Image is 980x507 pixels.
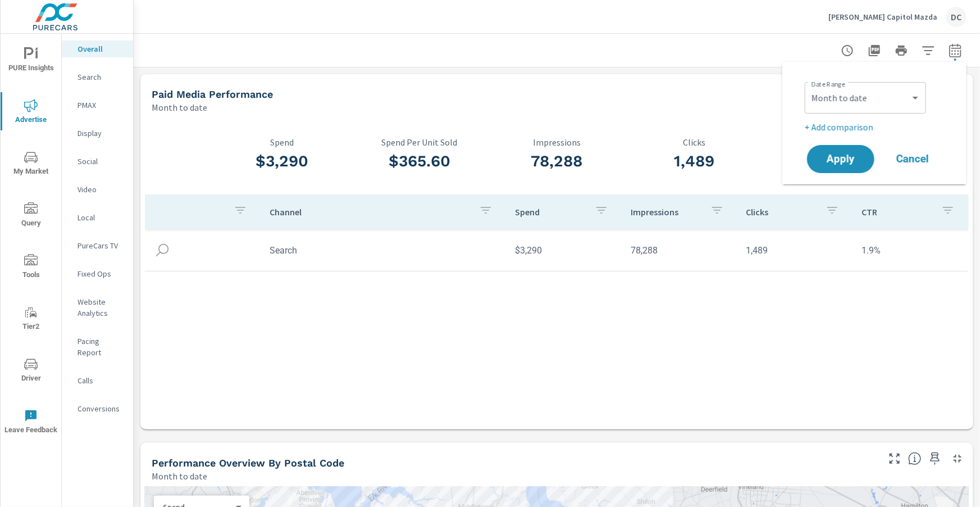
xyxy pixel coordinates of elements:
span: Tools [4,254,58,282]
p: Month to date [152,101,207,114]
button: Minimize Widget [949,450,967,468]
td: $3,290 [506,236,622,265]
p: Calls [78,375,124,386]
p: Channel [270,206,470,218]
span: My Market [4,151,58,178]
span: Advertise [4,99,58,126]
p: Clicks [626,137,763,147]
p: Conversions [78,403,124,414]
div: DC [946,7,967,27]
div: Local [62,209,133,226]
div: PMAX [62,97,133,114]
p: Fixed Ops [78,268,124,279]
p: PureCars TV [78,240,124,251]
div: Video [62,181,133,198]
div: PureCars TV [62,237,133,254]
button: "Export Report to PDF" [863,39,886,62]
p: Video [78,184,124,195]
h3: 78,288 [488,152,626,171]
div: Social [62,153,133,170]
h3: 1.9% [763,152,900,171]
div: Search [62,69,133,85]
button: Cancel [879,145,946,173]
button: Select Date Range [944,39,967,62]
p: Search [78,71,124,83]
div: Overall [62,40,133,57]
p: Spend [515,206,586,218]
h3: $365.60 [351,152,489,171]
span: Apply [818,154,863,164]
p: Social [78,156,124,167]
div: Calls [62,372,133,389]
p: Clicks [746,206,817,218]
p: Overall [78,43,124,55]
span: Leave Feedback [4,409,58,437]
span: Understand performance data by postal code. Individual postal codes can be selected and expanded ... [908,452,922,465]
p: Local [78,212,124,223]
div: Fixed Ops [62,265,133,282]
button: Make Fullscreen [886,450,904,468]
p: Display [78,128,124,139]
button: Print Report [890,39,913,62]
span: Tier2 [4,306,58,333]
button: Apply [807,145,874,173]
p: Impressions [631,206,701,218]
td: 78,288 [622,236,737,265]
span: Cancel [890,154,935,164]
h5: Paid Media Performance [152,88,273,100]
h3: 1,489 [626,152,763,171]
p: [PERSON_NAME] Capitol Mazda [828,12,937,22]
p: Spend [213,137,351,147]
p: Pacing Report [78,336,124,358]
p: Impressions [488,137,626,147]
h5: Performance Overview By Postal Code [152,457,344,469]
span: PURE Insights [4,47,58,75]
p: CTR [763,137,900,147]
p: PMAX [78,99,124,111]
p: Website Analytics [78,296,124,319]
td: 1,489 [737,236,853,265]
div: Website Analytics [62,293,133,322]
div: Pacing Report [62,333,133,361]
td: Search [261,236,506,265]
img: icon-search.svg [154,242,171,259]
span: Save this to your personalized report [926,450,944,468]
p: Month to date [152,469,207,483]
div: Conversions [62,400,133,417]
div: Display [62,125,133,142]
p: CTR [862,206,932,218]
td: 1.9% [853,236,968,265]
div: nav menu [1,34,61,447]
span: Query [4,202,58,230]
p: Spend Per Unit Sold [351,137,489,147]
h3: $3,290 [213,152,351,171]
span: Driver [4,357,58,385]
p: + Add comparison [805,120,949,134]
